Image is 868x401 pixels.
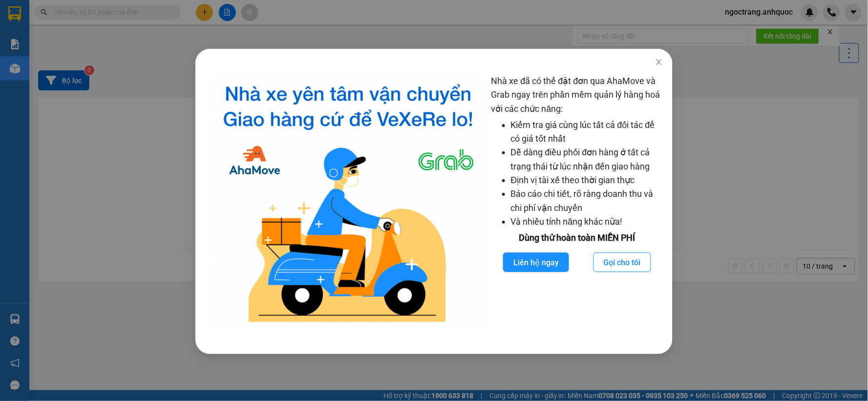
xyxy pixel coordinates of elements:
[503,253,569,272] button: Liên hệ ngay
[604,256,641,269] span: Gọi cho tôi
[513,256,559,269] span: Liên hệ ngay
[645,49,673,76] button: Close
[511,146,663,173] li: Dễ dàng điều phối đơn hàng ở tất cả trạng thái từ lúc nhận đến giao hàng
[511,118,663,146] li: Kiểm tra giá cùng lúc tất cả đối tác để có giá tốt nhất
[491,231,663,245] div: Dùng thử hoàn toàn MIỄN PHÍ
[511,215,663,229] li: Và nhiều tính năng khác nữa!
[655,58,663,66] span: close
[491,74,663,330] div: Nhà xe đã có thể đặt đơn qua AhaMove và Grab ngay trên phần mềm quản lý hàng hoá với các chức năng:
[511,173,663,187] li: Định vị tài xế theo thời gian thực
[511,187,663,215] li: Báo cáo chi tiết, rõ ràng doanh thu và chi phí vận chuyển
[213,74,484,330] img: logo
[593,253,651,272] button: Gọi cho tôi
